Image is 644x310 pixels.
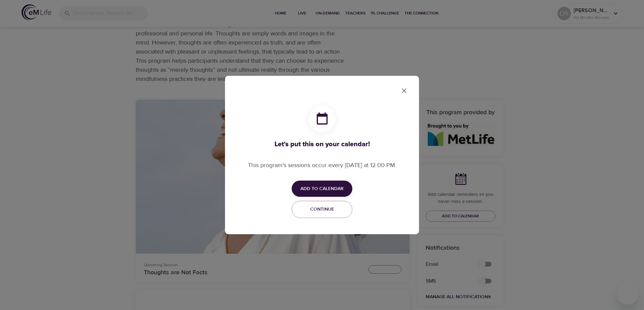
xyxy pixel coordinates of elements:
[300,185,344,193] span: Add to Calendar
[396,83,412,99] button: close
[248,141,396,148] h3: Let's put this on your calendar!
[292,201,352,218] button: Continue
[292,181,352,197] button: Add to Calendar
[296,205,348,214] span: Continue
[248,161,396,170] p: This program's sessions occur every [DATE] at 12:00 PM.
